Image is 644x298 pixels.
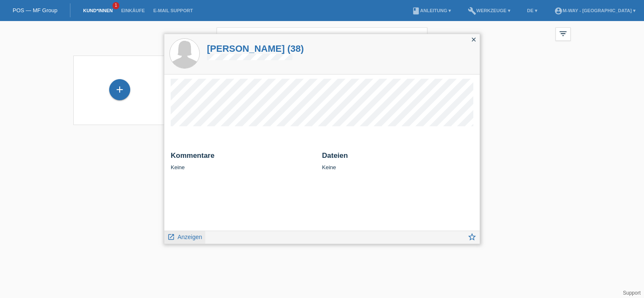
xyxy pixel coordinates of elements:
h2: Kommentare [171,152,316,164]
i: book [412,7,420,15]
i: account_circle [554,7,563,15]
div: Keine [322,152,473,170]
i: filter_list [558,29,568,38]
i: star_border [467,232,477,242]
a: DE ▾ [523,8,542,13]
a: buildWerkzeuge ▾ [464,8,515,13]
a: Support [623,290,641,296]
h2: Dateien [322,152,473,164]
span: Anzeigen [177,234,202,240]
i: launch [167,233,175,241]
div: Kund*in hinzufügen [110,82,130,97]
a: Kund*innen [79,8,117,13]
a: POS — MF Group [13,7,57,13]
i: close [470,36,477,43]
a: E-Mail Support [149,8,197,13]
a: bookAnleitung ▾ [408,8,455,13]
i: close [413,32,423,42]
a: [PERSON_NAME] (38) [207,43,304,54]
a: account_circlem-way - [GEOGRAPHIC_DATA] ▾ [550,8,640,13]
a: star_border [467,233,477,244]
a: launch Anzeigen [167,231,202,242]
i: build [468,7,476,15]
div: Keine [171,152,316,170]
input: Suche... [217,27,427,47]
span: 1 [113,2,119,9]
a: Einkäufe [117,8,149,13]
